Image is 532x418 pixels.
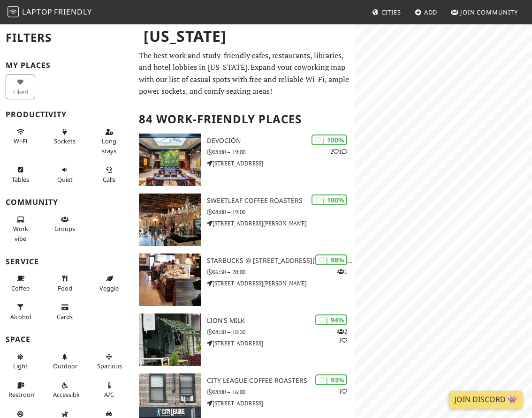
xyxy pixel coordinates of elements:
[207,197,355,205] h3: Sweetleaf Coffee Roasters
[14,137,27,145] span: Stable Wi-Fi
[207,257,355,265] h3: Starbucks @ [STREET_ADDRESS][PERSON_NAME]
[339,387,347,396] p: 1
[207,339,355,348] p: [STREET_ADDRESS]
[53,362,77,370] span: Outdoor area
[207,137,355,145] h3: Devoción
[54,137,76,145] span: Power sockets
[460,8,518,16] span: Join Community
[207,159,355,168] p: [STREET_ADDRESS]
[207,388,355,396] p: 08:00 – 16:00
[10,313,31,321] span: Alcohol
[6,257,128,266] h3: Service
[57,313,73,321] span: Credit cards
[13,362,28,370] span: Natural light
[207,328,355,336] p: 08:30 – 18:30
[94,271,124,296] button: Veggie
[207,208,355,216] p: 08:00 – 19:00
[312,194,347,205] div: | 100%
[50,349,80,374] button: Outdoor
[312,134,347,145] div: | 100%
[139,194,201,246] img: Sweetleaf Coffee Roasters
[13,224,28,242] span: People working
[330,147,347,156] p: 2 1
[447,4,522,21] a: Join Community
[58,284,72,292] span: Food
[6,271,35,296] button: Coffee
[6,61,128,70] h3: My Places
[207,219,355,228] p: [STREET_ADDRESS][PERSON_NAME]
[207,148,355,157] p: 08:00 – 19:00
[94,378,124,403] button: A/C
[139,105,350,134] h2: 84 Work-Friendly Places
[53,390,81,399] span: Accessible
[207,279,355,288] p: [STREET_ADDRESS][PERSON_NAME]
[8,6,19,17] img: LaptopFriendly
[50,378,80,403] button: Accessible
[22,7,53,17] span: Laptop
[207,399,355,408] p: [STREET_ADDRESS]
[97,362,122,370] span: Spacious
[337,267,347,276] p: 1
[6,378,35,403] button: Restroom
[207,317,355,325] h3: Lion's Milk
[136,23,353,49] h1: [US_STATE]
[6,23,128,52] h2: Filters
[133,313,355,366] a: Lion's Milk | 94% 21 Lion's Milk 08:30 – 18:30 [STREET_ADDRESS]
[103,175,115,184] span: Video/audio calls
[11,284,30,292] span: Coffee
[6,162,35,187] button: Tables
[424,8,438,16] span: Add
[8,4,92,21] a: LaptopFriendly LaptopFriendly
[50,162,80,187] button: Quiet
[207,268,355,276] p: 06:30 – 20:00
[50,212,80,237] button: Groups
[12,175,29,184] span: Work-friendly tables
[50,271,80,296] button: Food
[8,390,36,399] span: Restroom
[6,198,128,207] h3: Community
[50,124,80,149] button: Sockets
[139,134,201,186] img: Devoción
[133,254,355,306] a: Starbucks @ 815 Hutchinson Riv Pkwy | 98% 1 Starbucks @ [STREET_ADDRESS][PERSON_NAME] 06:30 – 20:...
[54,7,91,17] span: Friendly
[57,175,73,184] span: Quiet
[94,349,124,374] button: Spacious
[315,374,347,385] div: | 93%
[54,224,75,233] span: Group tables
[6,299,35,324] button: Alcohol
[411,4,441,21] a: Add
[104,390,114,399] span: Air conditioned
[139,254,201,306] img: Starbucks @ 815 Hutchinson Riv Pkwy
[94,162,124,187] button: Calls
[207,377,355,385] h3: City League Coffee Roasters
[6,110,128,119] h3: Productivity
[368,4,405,21] a: Cities
[94,124,124,158] button: Long stays
[133,134,355,186] a: Devoción | 100% 21 Devoción 08:00 – 19:00 [STREET_ADDRESS]
[337,327,347,345] p: 2 1
[139,313,201,366] img: Lion's Milk
[6,349,35,374] button: Light
[50,299,80,324] button: Cards
[449,391,523,409] a: Join Discord 👾
[102,137,116,155] span: Long stays
[139,50,350,97] p: The best work and study-friendly cafes, restaurants, libraries, and hotel lobbies in [US_STATE]. ...
[99,284,119,292] span: Veggie
[315,254,347,265] div: | 98%
[133,194,355,246] a: Sweetleaf Coffee Roasters | 100% Sweetleaf Coffee Roasters 08:00 – 19:00 [STREET_ADDRESS][PERSON_...
[381,8,401,16] span: Cities
[6,124,35,149] button: Wi-Fi
[6,335,128,344] h3: Space
[315,314,347,325] div: | 94%
[6,212,35,246] button: Work vibe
